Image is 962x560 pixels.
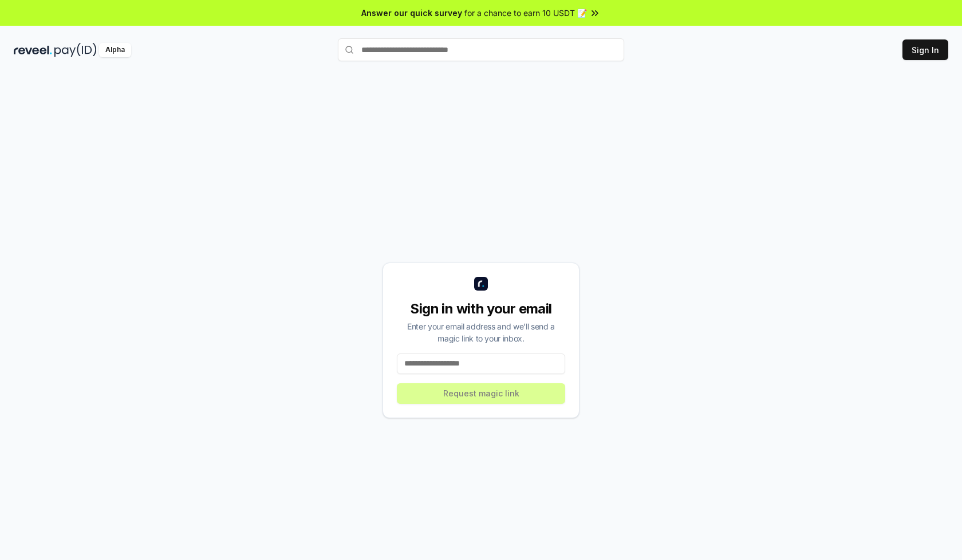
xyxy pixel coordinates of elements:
[474,277,488,291] img: logo_small
[397,300,565,318] div: Sign in with your email
[14,43,52,57] img: reveel_dark
[99,43,131,57] div: Alpha
[397,320,565,344] div: Enter your email address and we’ll send a magic link to your inbox.
[902,39,948,60] button: Sign In
[361,7,462,19] span: Answer our quick survey
[464,7,587,19] span: for a chance to earn 10 USDT 📝
[54,43,97,57] img: pay_id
